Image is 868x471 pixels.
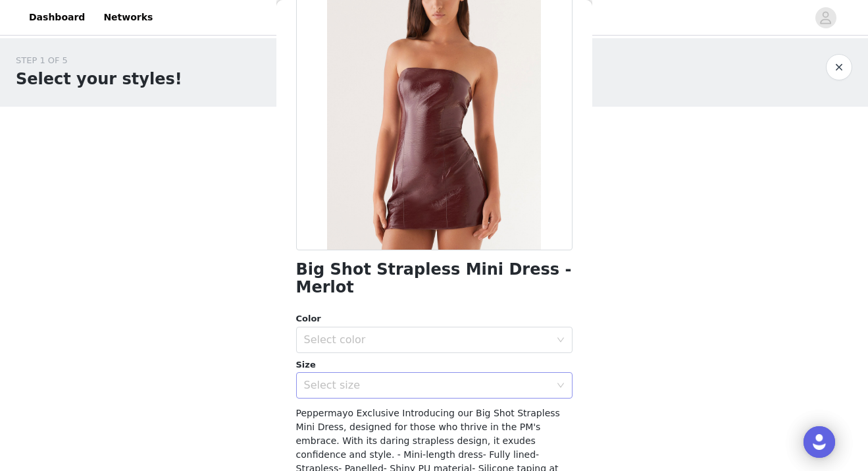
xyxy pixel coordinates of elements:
a: Networks [95,3,161,32]
div: STEP 1 OF 5 [16,54,182,67]
div: Select size [304,379,550,392]
h1: Big Shot Strapless Mini Dress - Merlot [296,261,573,296]
h1: Select your styles! [16,67,182,91]
a: Dashboard [21,3,93,32]
div: Size [296,358,573,372]
div: Select color [304,333,550,346]
div: Color [296,312,573,325]
div: Open Intercom Messenger [804,426,835,458]
i: icon: down [557,381,565,391]
div: avatar [819,7,832,28]
i: icon: down [557,336,565,345]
